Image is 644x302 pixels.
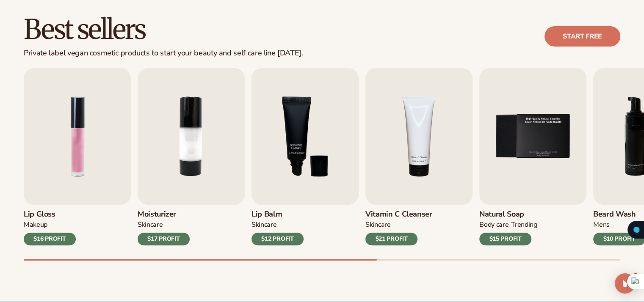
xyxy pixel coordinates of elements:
[479,220,509,229] div: BODY Care
[479,68,586,245] a: 5 / 9
[138,210,190,219] h3: Moisturizer
[365,68,473,245] a: 4 / 9
[252,220,276,229] div: SKINCARE
[252,233,304,245] div: $12 PROFIT
[365,220,390,229] div: Skincare
[479,210,537,219] h3: Natural Soap
[365,210,432,219] h3: Vitamin C Cleanser
[138,233,190,245] div: $17 PROFIT
[544,26,620,47] a: Start free
[615,273,635,294] div: Open Intercom Messenger
[24,210,76,219] h3: Lip Gloss
[24,220,47,229] div: MAKEUP
[479,233,531,245] div: $15 PROFIT
[24,49,303,58] div: Private label vegan cosmetic products to start your beauty and self care line [DATE].
[252,68,359,245] a: 3 / 9
[24,233,76,245] div: $16 PROFIT
[365,233,417,245] div: $21 PROFIT
[252,210,304,219] h3: Lip Balm
[511,220,537,229] div: TRENDING
[593,220,610,229] div: mens
[138,220,163,229] div: SKINCARE
[24,68,131,245] a: 1 / 9
[24,15,303,44] h2: Best sellers
[138,68,245,245] a: 2 / 9
[632,273,639,280] span: 1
